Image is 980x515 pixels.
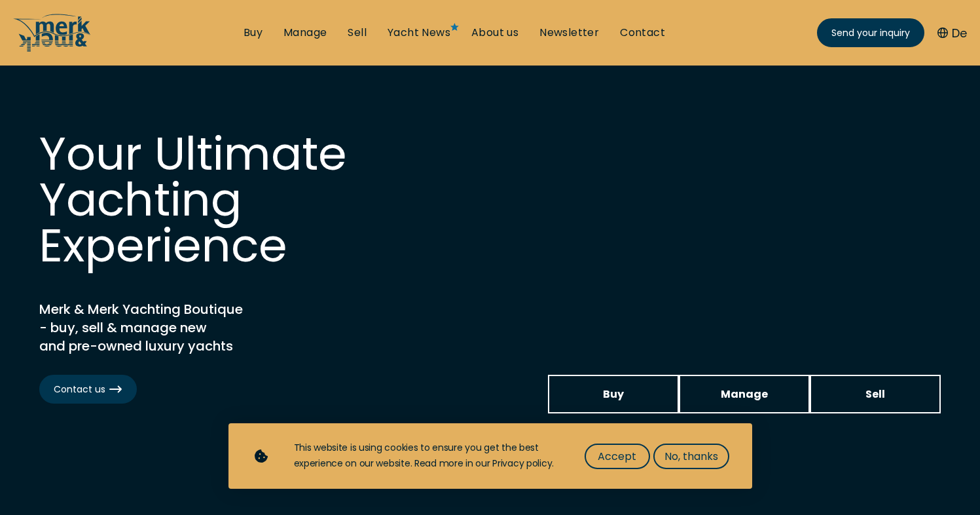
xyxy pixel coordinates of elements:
[679,375,810,413] a: Manage
[539,26,599,40] a: Newsletter
[39,131,432,269] h1: Your Ultimate Yachting Experience
[598,448,636,465] span: Accept
[831,26,910,40] span: Send your inquiry
[39,300,367,355] h2: Merk & Merk Yachting Boutique - buy, sell & manage new and pre-owned luxury yachts
[865,386,885,402] span: Sell
[39,375,137,404] a: Contact us
[294,440,558,472] div: This website is using cookies to ensure you get the best experience on our website. Read more in ...
[664,448,718,465] span: No, thanks
[937,24,967,42] button: De
[54,383,122,396] span: Contact us
[817,18,924,47] a: Send your inquiry
[348,26,367,40] a: Sell
[810,375,941,413] a: Sell
[283,26,327,40] a: Manage
[388,26,450,40] a: Yacht News
[721,386,768,402] span: Manage
[244,26,263,40] a: Buy
[620,26,665,40] a: Contact
[492,457,552,470] a: Privacy policy
[653,444,729,469] button: No, thanks
[548,375,679,413] a: Buy
[585,444,650,469] button: Accept
[471,26,518,40] a: About us
[603,386,624,402] span: Buy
